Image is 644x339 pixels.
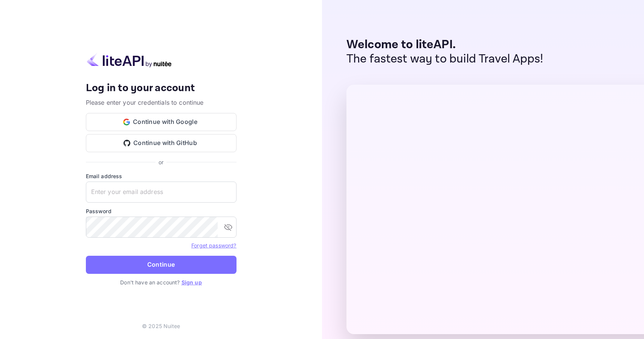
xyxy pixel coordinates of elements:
p: or [159,158,163,166]
a: Sign up [182,279,202,286]
p: Don't have an account? [86,278,237,286]
a: Forget password? [191,241,236,249]
button: Continue [86,256,237,274]
button: Continue with Google [86,113,237,131]
p: Welcome to liteAPI. [346,38,543,52]
button: toggle password visibility [221,220,236,235]
p: Please enter your credentials to continue [86,98,237,107]
a: Forget password? [191,242,236,249]
p: The fastest way to build Travel Apps! [346,52,543,66]
button: Continue with GitHub [86,134,237,152]
img: liteapi [86,53,172,67]
input: Enter your email address [86,182,237,203]
p: © 2025 Nuitee [142,322,180,330]
label: Email address [86,172,237,180]
h4: Log in to your account [86,82,237,95]
label: Password [86,207,237,215]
